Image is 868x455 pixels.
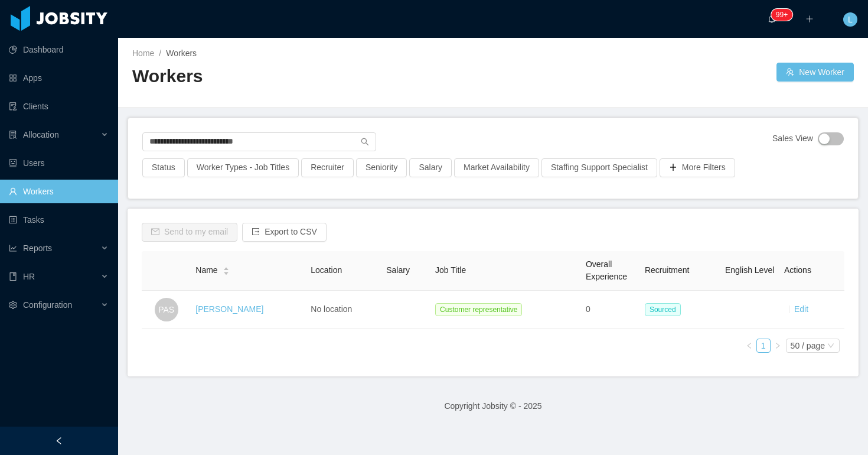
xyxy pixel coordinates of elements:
[774,342,781,349] i: icon: right
[223,266,229,269] i: icon: caret-up
[409,158,452,177] button: Salary
[771,9,792,21] sup: 2142
[768,15,776,23] i: icon: bell
[361,138,369,146] i: icon: search
[746,342,753,349] i: icon: left
[9,131,17,139] i: icon: solution
[541,158,657,177] button: Staffing Support Specialist
[645,304,686,314] a: Sourced
[435,265,466,275] span: Job Title
[9,151,109,175] a: icon: robotUsers
[772,132,813,145] span: Sales View
[356,158,407,177] button: Seniority
[223,270,229,274] i: icon: caret-down
[645,303,681,316] span: Sourced
[9,66,109,90] a: icon: appstoreApps
[776,63,854,82] button: icon: usergroup-addNew Worker
[195,264,217,277] span: Name
[771,339,785,353] li: Next Page
[159,48,161,58] span: /
[142,158,185,177] button: Status
[158,298,174,321] span: PAS
[581,291,640,329] td: 0
[9,301,17,309] i: icon: setting
[9,180,109,203] a: icon: userWorkers
[791,339,825,352] div: 50 / page
[725,265,774,275] span: English Level
[454,158,539,177] button: Market Availability
[805,15,814,23] i: icon: plus
[742,339,756,353] li: Previous Page
[784,265,811,275] span: Actions
[118,386,868,427] footer: Copyright Jobsity © - 2025
[660,158,735,177] button: icon: plusMore Filters
[794,304,808,314] a: Edit
[756,339,771,353] li: 1
[9,95,109,118] a: icon: auditClients
[586,259,627,281] span: Overall Experience
[757,339,770,352] a: 1
[9,38,109,61] a: icon: pie-chartDashboard
[132,48,154,58] a: Home
[166,48,197,58] span: Workers
[23,300,72,310] span: Configuration
[311,265,342,275] span: Location
[195,304,263,314] a: [PERSON_NAME]
[306,291,381,329] td: No location
[23,130,59,139] span: Allocation
[301,158,354,177] button: Recruiter
[242,223,327,242] button: icon: exportExport to CSV
[23,243,52,253] span: Reports
[435,303,522,316] span: Customer representative
[132,64,493,89] h2: Workers
[23,272,35,281] span: HR
[187,158,299,177] button: Worker Types - Job Titles
[9,244,17,252] i: icon: line-chart
[386,265,410,275] span: Salary
[645,265,689,275] span: Recruitment
[827,342,834,350] i: icon: down
[848,12,853,27] span: L
[9,272,17,281] i: icon: book
[9,208,109,232] a: icon: profileTasks
[223,265,230,274] div: Sort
